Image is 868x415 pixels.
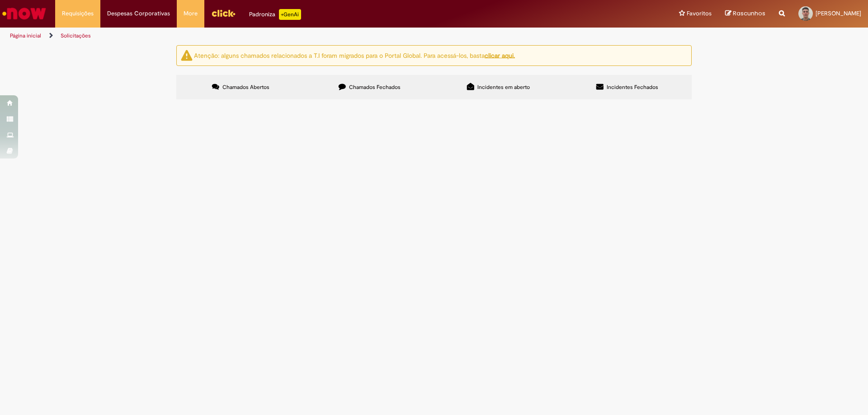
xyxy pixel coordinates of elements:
[249,9,301,20] div: Padroniza
[349,84,401,91] span: Chamados Fechados
[607,84,658,91] span: Incidentes Fechados
[62,9,94,18] span: Requisições
[211,6,236,20] img: click_logo_yellow_360x200.png
[194,51,515,59] ng-bind-html: Atenção: alguns chamados relacionados a T.I foram migrados para o Portal Global. Para acessá-los,...
[687,9,712,18] span: Favoritos
[816,9,861,17] span: [PERSON_NAME]
[107,9,170,18] span: Despesas Corporativas
[222,84,269,91] span: Chamados Abertos
[1,5,47,23] img: ServiceNow
[184,9,198,18] span: More
[61,32,91,39] a: Solicitações
[279,9,301,20] p: +GenAi
[7,28,572,44] ul: Trilhas de página
[725,9,765,18] a: Rascunhos
[10,32,41,39] a: Página inicial
[733,9,765,18] span: Rascunhos
[477,84,530,91] span: Incidentes em aberto
[485,51,515,59] a: clicar aqui.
